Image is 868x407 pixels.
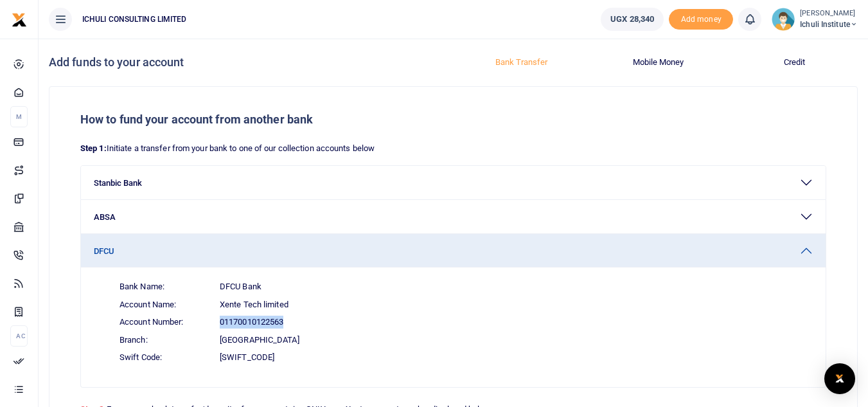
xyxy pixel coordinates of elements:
a: UGX 28,340 [601,8,664,31]
span: UGX 28,340 [610,13,654,26]
span: 01170010122563 [220,316,283,329]
li: Toup your wallet [669,9,733,30]
span: DFCU Bank [220,280,261,293]
h5: How to fund your account from another bank [80,113,826,127]
span: [SWIFT_CODE] [220,351,274,364]
button: DFCU [81,234,826,267]
button: Bank Transfer [461,52,583,73]
li: Ac [10,325,28,347]
li: Wallet ballance [596,8,669,31]
img: logo-small [12,12,27,28]
span: Bank Name: [120,280,209,293]
li: M [10,106,28,127]
span: Account Name: [120,298,209,311]
button: Credit [734,52,856,73]
span: Xente Tech limited [220,298,288,311]
small: [PERSON_NAME] [800,8,858,19]
h4: Add funds to your account [49,55,448,69]
a: profile-user [PERSON_NAME] Ichuli Institute [772,8,858,31]
button: ABSA [81,200,826,233]
span: Branch: [120,334,209,347]
div: Open Intercom Messenger [824,363,855,394]
span: Account Number: [120,316,209,329]
button: Stanbic Bank [81,166,826,199]
a: Add money [669,14,733,23]
a: logo-small logo-large logo-large [12,14,27,24]
button: Mobile Money [598,52,719,73]
span: Add money [669,9,733,30]
span: Ichuli Institute [800,19,858,30]
p: Initiate a transfer from your bank to one of our collection accounts below [80,142,826,156]
strong: Step 1: [80,143,107,153]
span: ICHULI CONSULTING LIMITED [77,14,192,25]
span: [GEOGRAPHIC_DATA] [220,334,299,347]
span: Swift Code: [120,351,209,364]
img: profile-user [772,8,795,31]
